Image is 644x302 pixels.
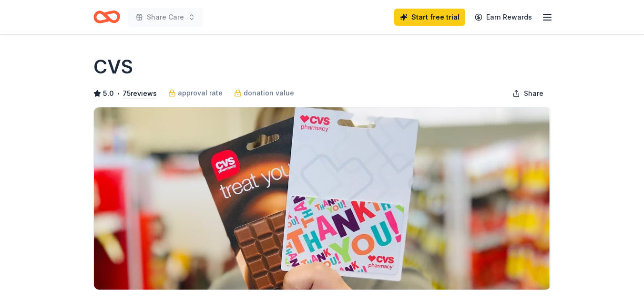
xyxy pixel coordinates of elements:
span: 5.0 [103,88,114,99]
span: • [116,90,120,97]
img: Image for CVS [94,107,551,290]
button: Share Care [128,8,203,27]
a: donation value [234,87,294,99]
button: Share [505,84,551,103]
span: Share Care [147,11,184,23]
h1: CVS [93,53,133,80]
a: Start free trial [394,9,465,26]
a: approval rate [168,87,223,99]
span: Share [524,88,543,99]
a: Earn Rewards [469,9,538,26]
span: approval rate [178,87,223,99]
span: donation value [244,87,294,99]
a: Home [93,6,120,28]
button: 75reviews [123,88,157,99]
